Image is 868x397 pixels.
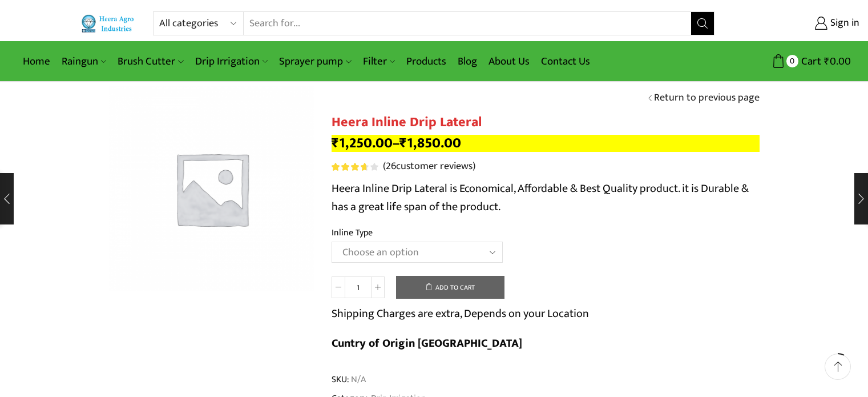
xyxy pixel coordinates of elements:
[189,48,273,75] a: Drip Irrigation
[244,12,692,35] input: Search for...
[386,158,396,175] span: 26
[827,16,859,31] span: Sign in
[332,334,522,353] b: Cuntry of Origin [GEOGRAPHIC_DATA]
[726,51,851,72] a: 0 Cart ₹0.00
[654,91,760,106] a: Return to previous page
[452,48,483,75] a: Blog
[824,53,830,70] span: ₹
[786,55,798,67] span: 0
[732,13,859,34] a: Sign in
[109,86,314,291] img: Placeholder
[332,163,367,171] span: Rated out of 5 based on customer ratings
[824,53,851,70] bdi: 0.00
[345,276,371,298] input: Product quantity
[332,131,339,155] span: ₹
[332,373,760,386] span: SKU:
[332,163,380,171] span: 26
[332,304,589,323] p: Shipping Charges are extra, Depends on your Location
[798,54,821,69] span: Cart
[483,48,535,75] a: About Us
[332,131,393,155] bdi: 1,250.00
[535,48,596,75] a: Contact Us
[332,226,373,239] label: Inline Type
[399,131,407,155] span: ₹
[691,12,714,35] button: Search button
[396,276,504,299] button: Add to cart
[332,163,378,171] div: Rated 3.81 out of 5
[401,48,452,75] a: Products
[349,373,366,386] span: N/A
[399,131,461,155] bdi: 1,850.00
[383,159,475,174] a: (26customer reviews)
[56,48,112,75] a: Raingun
[357,48,401,75] a: Filter
[332,135,760,152] p: –
[112,48,189,75] a: Brush Cutter
[332,114,760,131] h1: Heera Inline Drip Lateral
[17,48,56,75] a: Home
[273,48,357,75] a: Sprayer pump
[332,179,760,216] p: Heera Inline Drip Lateral is Economical, Affordable & Best Quality product. it is Durable & has a...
